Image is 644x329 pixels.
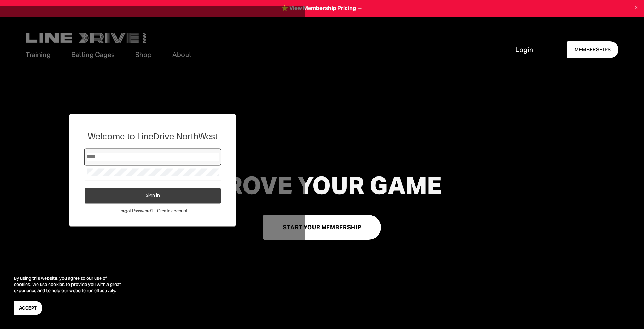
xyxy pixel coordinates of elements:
[118,203,157,208] a: Forgot Password?
[19,305,37,311] span: Accept
[146,188,160,192] span: Sign in
[157,203,187,208] a: Create account
[263,215,381,240] a: START YOUR MEMBERSHIP
[87,163,219,171] input: Password
[567,41,618,58] a: MEMBERSHIPS
[118,203,153,208] span: Forgot Password?
[85,124,221,138] h1: Welcome to LineDrive NorthWest
[14,301,42,315] button: Accept
[87,147,219,155] input: Email
[85,182,221,198] button: Sign in
[14,275,125,294] p: By using this website, you agree to our use of cookies. We use cookies to provide you with a grea...
[7,268,132,322] section: Cookie banner
[120,172,504,199] h1: IMPROVE YOUR GAME
[515,45,533,55] a: Login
